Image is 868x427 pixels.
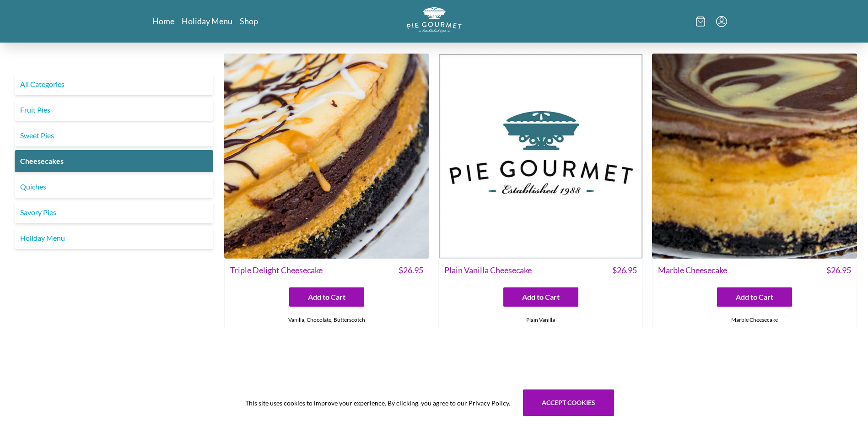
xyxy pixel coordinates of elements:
a: Shop [240,16,258,27]
span: $ 26.95 [399,264,423,276]
a: Holiday Menu [182,16,232,27]
a: Holiday Menu [15,227,213,249]
span: Add to Cart [736,292,773,303]
img: Triple Delight Cheesecake [224,54,429,259]
img: Marble Cheesecake [652,54,857,259]
div: Marble Cheesecake [652,312,857,328]
a: Fruit Pies [15,99,213,121]
span: This site uses cookies to improve your experience. By clicking, you agree to our Privacy Policy. [245,398,510,408]
a: Logo [407,7,462,35]
span: $ 26.95 [612,264,637,276]
a: All Categories [15,73,213,95]
a: Quiches [15,176,213,198]
img: logo [407,7,462,32]
button: Add to Cart [503,287,578,307]
span: Add to Cart [308,292,345,303]
button: Menu [716,16,727,27]
button: Add to Cart [717,287,792,307]
a: Sweet Pies [15,124,213,146]
span: Triple Delight Cheesecake [230,264,323,276]
button: Accept cookies [523,389,614,416]
div: Plain Vanilla [439,312,643,328]
span: Marble Cheesecake [658,264,727,276]
div: Vanilla, Chocolate, Butterscotch [225,312,429,328]
a: Savory Pies [15,201,213,223]
span: Add to Cart [522,292,560,303]
a: Home [152,16,174,27]
a: Cheesecakes [15,150,213,172]
button: Add to Cart [289,287,364,307]
span: $ 26.95 [826,264,851,276]
img: Plain Vanilla Cheesecake [438,54,643,259]
span: Plain Vanilla Cheesecake [444,264,532,276]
